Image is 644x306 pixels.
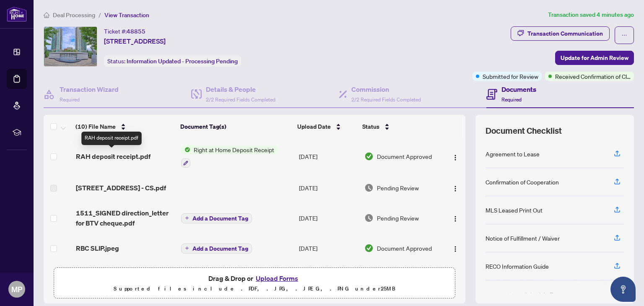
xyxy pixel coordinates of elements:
[555,51,634,65] button: Update for Admin Review
[296,235,361,262] td: [DATE]
[486,177,559,187] div: Confirmation of Cooperation
[181,213,252,223] button: Add a Document Tag
[72,115,177,138] th: (10) File Name
[44,12,49,18] span: home
[296,138,361,174] td: [DATE]
[104,36,166,46] span: [STREET_ADDRESS]
[206,96,275,103] span: 2/2 Required Fields Completed
[452,246,459,252] img: Logo
[206,84,275,94] h4: Details & People
[185,246,189,250] span: plus
[377,213,419,223] span: Pending Review
[351,84,421,94] h4: Commission
[253,273,301,284] button: Upload Forms
[99,10,101,20] li: /
[54,268,455,299] span: Drag & Drop orUpload FormsSupported files include .PDF, .JPG, .JPEG, .PNG under25MB
[7,6,27,22] img: logo
[486,125,562,137] span: Document Checklist
[297,122,331,131] span: Upload Date
[127,57,238,65] span: Information Updated - Processing Pending
[452,215,459,222] img: Logo
[452,185,459,192] img: Logo
[181,243,252,254] button: Add a Document Tag
[359,115,440,138] th: Status
[181,213,252,223] button: Add a Document Tag
[501,84,536,94] h4: Documents
[486,262,549,271] div: RECO Information Guide
[377,244,432,253] span: Document Approved
[548,10,634,20] article: Transaction saved 4 minutes ago
[11,283,22,295] span: MP
[192,215,248,221] span: Add a Document Tag
[511,26,610,41] button: Transaction Communication
[296,201,361,235] td: [DATE]
[501,96,522,103] span: Required
[81,132,142,145] div: RAH deposit receipt.pdf
[610,277,636,302] button: Open asap
[362,122,379,131] span: Status
[527,27,603,40] div: Transaction Communication
[181,244,252,254] button: Add a Document Tag
[449,181,462,194] button: Logo
[486,205,543,215] div: MLS Leased Print Out
[177,115,294,138] th: Document Tag(s)
[104,55,241,67] div: Status:
[561,51,628,65] span: Update for Admin Review
[192,246,248,252] span: Add a Document Tag
[364,152,374,161] img: Document Status
[555,72,631,81] span: Received Confirmation of Closing
[377,183,419,192] span: Pending Review
[364,244,374,253] img: Document Status
[621,32,627,38] span: ellipsis
[127,28,145,35] span: 48855
[60,84,119,94] h4: Transaction Wizard
[75,122,116,131] span: (10) File Name
[104,11,149,19] span: View Transaction
[377,152,432,161] span: Document Approved
[104,26,145,36] div: Ticket #:
[185,216,189,220] span: plus
[208,273,301,284] span: Drag & Drop or
[296,174,361,201] td: [DATE]
[76,208,174,228] span: 1511_SIGNED direction_letter for BTV cheque.pdf
[364,183,374,192] img: Document Status
[76,183,166,193] span: [STREET_ADDRESS] - CS.pdf
[449,241,462,255] button: Logo
[76,151,151,161] span: RAH deposit receipt.pdf
[76,243,119,253] span: RBC SLIP.jpeg
[296,262,361,288] td: [DATE]
[486,233,560,243] div: Notice of Fulfillment / Waiver
[181,145,190,154] img: Status Icon
[449,150,462,163] button: Logo
[294,115,359,138] th: Upload Date
[53,11,95,19] span: Deal Processing
[190,145,278,154] span: Right at Home Deposit Receipt
[486,149,540,158] div: Agreement to Lease
[452,154,459,161] img: Logo
[364,213,374,223] img: Document Status
[449,211,462,225] button: Logo
[483,72,538,81] span: Submitted for Review
[351,96,421,103] span: 2/2 Required Fields Completed
[60,96,80,103] span: Required
[181,145,278,168] button: Status IconRight at Home Deposit Receipt
[59,284,450,294] p: Supported files include .PDF, .JPG, .JPEG, .PNG under 25 MB
[44,27,97,66] img: IMG-W12322761_1.jpg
